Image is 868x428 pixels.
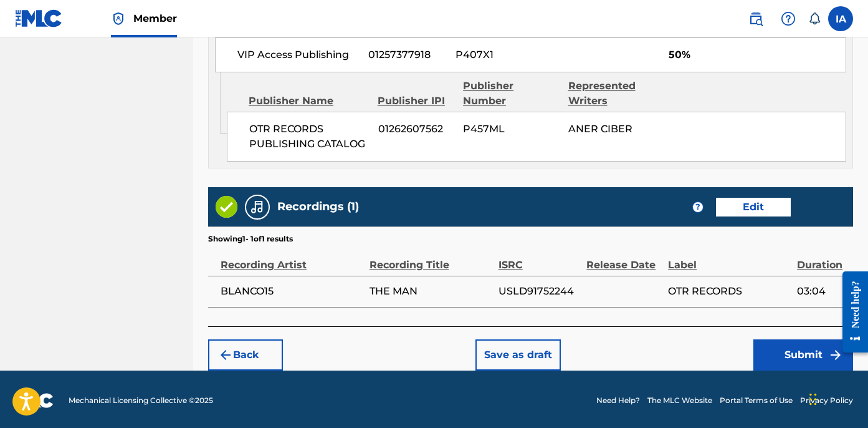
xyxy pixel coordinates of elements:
[748,11,763,26] img: search
[475,339,561,371] button: Save as draft
[808,12,821,25] div: Notifications
[809,381,817,418] div: Drag
[668,284,791,299] span: OTR RECORDS
[208,339,283,371] button: Back
[806,368,868,428] iframe: Chat Widget
[568,79,664,109] div: Represented Writers
[753,339,853,371] button: Submit
[208,233,293,245] p: Showing 1 - 1 of 1 results
[498,245,581,273] div: ISRC
[828,6,853,31] div: User Menu
[69,395,213,406] span: Mechanical Licensing Collective © 2025
[455,47,553,62] span: P407X1
[596,395,640,406] a: Need Help?
[828,348,843,362] img: f7272a7cc735f4ea7f67.svg
[720,395,793,406] a: Portal Terms of Use
[237,47,359,62] span: VIP Access Publishing
[716,198,791,216] button: Edit
[669,47,846,62] span: 50%
[797,245,847,273] div: Duration
[216,196,237,218] img: Valid
[781,11,796,26] img: help
[463,79,558,109] div: Publisher Number
[797,284,847,299] span: 03:04
[693,202,703,212] span: ?
[221,284,363,299] span: BLANCO15
[249,122,368,152] span: OTR RECORDS PUBLISHING CATALOG
[776,6,801,31] div: Help
[378,94,454,109] div: Publisher IPI
[378,122,454,137] span: 01262607562
[370,245,492,273] div: Recording Title
[498,284,581,299] span: USLD91752244
[277,200,359,214] h5: Recordings (1)
[218,348,233,362] img: 7ee5dd4eb1f8a8e3ef2f.svg
[463,122,558,137] span: P457ML
[221,245,363,273] div: Recording Artist
[586,245,662,273] div: Release Date
[800,395,853,406] a: Privacy Policy
[249,94,368,109] div: Publisher Name
[370,284,492,299] span: THE MAN
[133,11,177,26] span: Member
[250,200,265,215] img: Recordings
[743,6,768,31] a: Public Search
[568,123,632,135] span: ANER CIBER
[833,261,868,362] iframe: Resource Center
[668,245,791,273] div: Label
[647,395,712,406] a: The MLC Website
[111,11,126,26] img: Top Rightsholder
[368,47,446,62] span: 01257377918
[15,9,63,27] img: MLC Logo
